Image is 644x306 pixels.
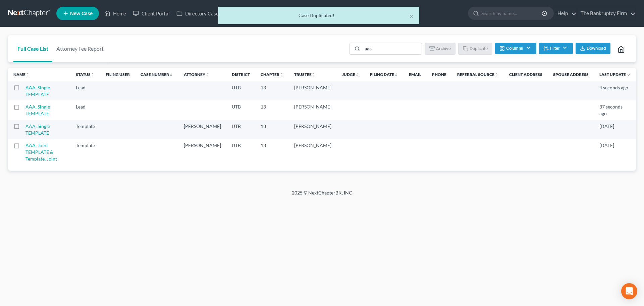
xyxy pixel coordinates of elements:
[70,120,100,139] td: Template
[226,120,255,139] td: UTB
[279,73,283,77] i: unfold_more
[495,43,536,54] button: Columns
[370,72,398,77] a: Filing Dateunfold_more
[255,139,289,165] td: 13
[205,73,209,77] i: unfold_more
[576,43,610,54] button: Download
[255,100,289,120] td: 13
[13,35,52,62] a: Full Case List
[599,72,631,77] a: Last Update expand_more
[178,120,226,139] td: [PERSON_NAME]
[621,283,637,299] div: Open Intercom Messenger
[289,100,337,120] td: [PERSON_NAME]
[289,120,337,139] td: [PERSON_NAME]
[70,81,100,100] td: Lead
[427,68,452,81] th: Phone
[25,85,50,97] a: AAA, Single TEMPLATE
[394,73,398,77] i: unfold_more
[13,72,30,77] a: Nameunfold_more
[255,81,289,100] td: 13
[141,72,173,77] a: Case Numberunfold_more
[594,120,636,139] td: [DATE]
[457,72,498,77] a: Referral Sourceunfold_more
[594,81,636,100] td: 4 seconds ago
[404,68,427,81] th: Email
[25,104,50,116] a: AAA, Single TEMPLATE
[226,139,255,165] td: UTB
[70,100,100,120] td: Lead
[226,81,255,100] td: UTB
[52,35,108,62] a: Attorney Fee Report
[409,12,414,20] button: ×
[294,72,316,77] a: Trusteeunfold_more
[70,139,100,165] td: Template
[594,139,636,165] td: [DATE]
[100,68,135,81] th: Filing User
[289,81,337,100] td: [PERSON_NAME]
[169,73,173,77] i: unfold_more
[342,72,359,77] a: Judgeunfold_more
[255,120,289,139] td: 13
[226,68,255,81] th: District
[504,68,548,81] th: Client Address
[178,139,226,165] td: [PERSON_NAME]
[76,72,95,77] a: Statusunfold_more
[91,73,95,77] i: unfold_more
[494,73,498,77] i: unfold_more
[627,73,631,77] i: expand_more
[184,72,209,77] a: Attorneyunfold_more
[261,72,283,77] a: Chapterunfold_more
[131,189,513,202] div: 2025 © NextChapterBK, INC
[223,12,414,19] div: Case Duplicated!
[594,100,636,120] td: 37 seconds ago
[25,142,57,162] a: AAA, Joint TEMPLATE & Template, Joint
[548,68,594,81] th: Spouse Address
[25,73,30,77] i: unfold_more
[312,73,316,77] i: unfold_more
[539,43,573,54] button: Filter
[355,73,359,77] i: unfold_more
[362,43,422,54] input: Search by name...
[587,46,606,51] span: Download
[226,100,255,120] td: UTB
[289,139,337,165] td: [PERSON_NAME]
[25,123,50,136] a: AAA, Single TEMPLATE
